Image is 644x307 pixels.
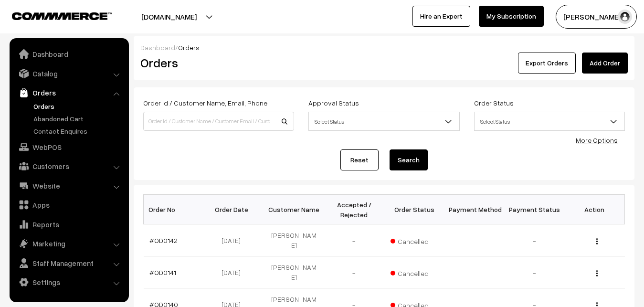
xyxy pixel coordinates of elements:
img: COMMMERCE [12,12,112,20]
button: [DOMAIN_NAME] [108,5,230,29]
a: Dashboard [12,45,126,63]
input: Order Id / Customer Name / Customer Email / Customer Phone [143,112,294,131]
th: Action [565,195,625,224]
button: Search [390,149,428,170]
a: WebPOS [12,138,126,156]
td: - [505,256,565,288]
th: Order No [144,195,204,224]
th: Order Status [384,195,444,224]
td: [DATE] [204,224,264,256]
th: Accepted / Rejected [324,195,384,224]
img: Menu [596,270,598,276]
h2: Orders [140,55,293,70]
span: Cancelled [391,266,438,278]
label: Order Status [474,98,514,108]
a: Contact Enquires [31,126,126,136]
td: [PERSON_NAME] [264,256,324,288]
a: Reset [340,149,379,170]
a: My Subscription [479,6,544,27]
a: #OD0142 [149,236,178,244]
a: Add Order [582,53,628,74]
td: - [324,224,384,256]
a: Reports [12,216,126,233]
a: More Options [576,136,618,144]
a: Catalog [12,65,126,82]
td: - [324,256,384,288]
button: [PERSON_NAME] [556,5,637,29]
a: Settings [12,274,126,291]
a: Staff Management [12,254,126,272]
label: Order Id / Customer Name, Email, Phone [143,98,267,108]
a: COMMMERCE [12,10,95,21]
span: Select Status [474,112,625,131]
th: Customer Name [264,195,324,224]
a: Abandoned Cart [31,114,126,124]
a: Customers [12,158,126,175]
td: - [505,224,565,256]
a: Website [12,177,126,194]
img: user [618,10,632,24]
a: Apps [12,196,126,213]
span: Select Status [308,112,459,131]
button: Export Orders [518,53,576,74]
label: Approval Status [308,98,359,108]
th: Payment Status [505,195,565,224]
a: #OD0141 [149,268,176,276]
span: Orders [178,43,200,52]
td: [PERSON_NAME] [264,224,324,256]
a: Marketing [12,235,126,252]
a: Orders [12,84,126,101]
img: Menu [596,238,598,244]
div: / [140,42,628,53]
a: Orders [31,101,126,111]
span: Select Status [475,113,624,130]
td: [DATE] [204,256,264,288]
th: Order Date [204,195,264,224]
span: Select Status [309,113,459,130]
span: Cancelled [391,234,438,246]
a: Hire an Expert [412,6,470,27]
th: Payment Method [444,195,505,224]
a: Dashboard [140,43,175,52]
